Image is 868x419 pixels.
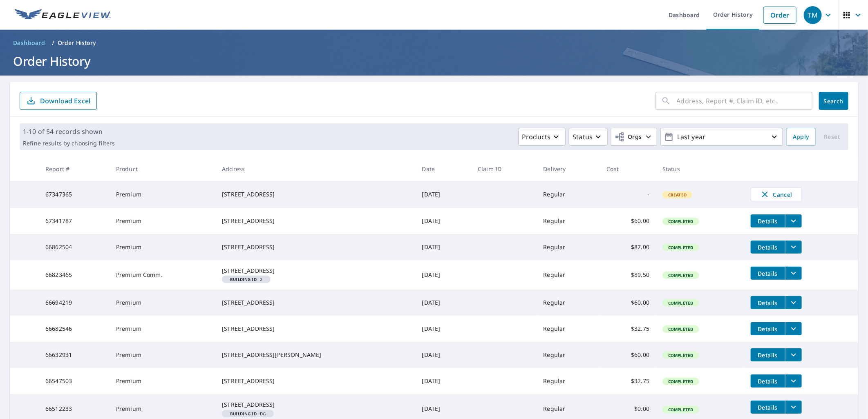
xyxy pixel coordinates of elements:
td: [DATE] [416,234,472,260]
th: Delivery [537,157,600,181]
th: Date [416,157,472,181]
button: Status [569,128,608,146]
span: Details [756,325,780,333]
button: detailsBtn-66862504 [751,241,785,254]
td: 66632931 [39,342,110,368]
div: [STREET_ADDRESS] [222,243,409,251]
span: Apply [793,132,809,142]
td: Premium [110,342,215,368]
td: Premium [110,208,215,234]
td: 67341787 [39,208,110,234]
div: [STREET_ADDRESS] [222,190,409,198]
td: $60.00 [600,342,656,368]
img: EV Logo [15,9,111,21]
span: Completed [663,245,698,250]
td: [DATE] [416,181,472,208]
h1: Order History [10,53,858,69]
span: Details [756,351,780,359]
td: 66682546 [39,316,110,342]
td: Regular [537,368,600,394]
div: [STREET_ADDRESS] [222,377,409,385]
button: filesDropdownBtn-66682546 [785,322,802,335]
th: Cost [600,157,656,181]
span: Completed [663,300,698,306]
td: 66862504 [39,234,110,260]
span: Search [825,97,842,105]
div: [STREET_ADDRESS] [222,401,409,409]
button: filesDropdownBtn-66823465 [785,267,802,280]
nav: breadcrumb [10,36,858,49]
button: Cancel [751,187,802,201]
td: 67347365 [39,181,110,208]
span: Completed [663,407,698,412]
td: Premium [110,181,215,208]
td: $60.00 [600,290,656,316]
th: Product [110,157,215,181]
div: [STREET_ADDRESS][PERSON_NAME] [222,351,409,359]
div: [STREET_ADDRESS] [222,267,409,275]
th: Address [215,157,415,181]
span: Completed [663,379,698,384]
span: Completed [663,218,698,224]
button: Products [518,128,566,146]
td: Premium [110,368,215,394]
button: filesDropdownBtn-66862504 [785,241,802,254]
button: detailsBtn-66512233 [751,401,785,414]
span: Details [756,403,780,411]
td: Regular [537,316,600,342]
td: $32.75 [600,316,656,342]
p: Refine results by choosing filters [23,140,115,147]
th: Status [656,157,744,181]
a: Order [763,7,796,24]
span: Details [756,270,780,277]
td: - [600,181,656,208]
td: [DATE] [416,208,472,234]
th: Claim ID [471,157,537,181]
td: Regular [537,342,600,368]
span: Details [756,243,780,251]
p: Status [573,132,593,142]
button: detailsBtn-66823465 [751,267,785,280]
span: Orgs [615,132,642,142]
span: Details [756,217,780,225]
div: [STREET_ADDRESS] [222,325,409,333]
td: 66823465 [39,260,110,290]
td: Regular [537,260,600,290]
p: Order History [58,39,96,47]
button: Search [819,92,848,110]
td: 66547503 [39,368,110,394]
td: Premium [110,234,215,260]
button: Apply [786,128,816,146]
button: filesDropdownBtn-67341787 [785,214,802,227]
td: [DATE] [416,368,472,394]
button: Download Excel [20,92,97,110]
li: / [52,38,54,48]
td: [DATE] [416,260,472,290]
span: Completed [663,272,698,278]
span: 2 [225,277,267,281]
em: Building ID [230,277,257,281]
button: filesDropdownBtn-66694219 [785,296,802,309]
button: detailsBtn-66632931 [751,348,785,361]
span: Details [756,299,780,307]
span: Dashboard [13,39,45,47]
td: [DATE] [416,342,472,368]
p: 1-10 of 54 records shown [23,127,115,136]
input: Address, Report #, Claim ID, etc. [677,89,812,112]
a: Dashboard [10,36,49,49]
td: Regular [537,234,600,260]
em: Building ID [230,412,257,416]
td: Regular [537,181,600,208]
p: Last year [674,130,770,144]
div: [STREET_ADDRESS] [222,217,409,225]
p: Download Excel [40,96,90,105]
th: Report # [39,157,110,181]
td: Premium [110,316,215,342]
button: detailsBtn-67341787 [751,214,785,227]
td: [DATE] [416,316,472,342]
td: $89.50 [600,260,656,290]
button: detailsBtn-66547503 [751,374,785,388]
td: $87.00 [600,234,656,260]
td: Regular [537,290,600,316]
button: filesDropdownBtn-66512233 [785,401,802,414]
